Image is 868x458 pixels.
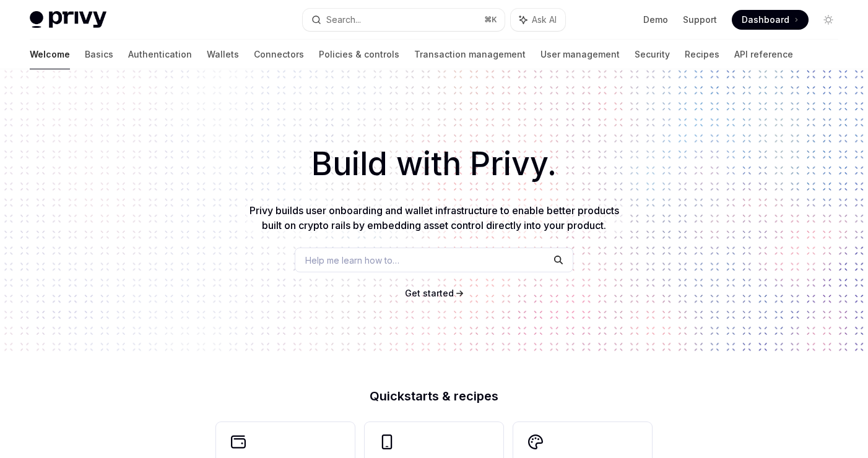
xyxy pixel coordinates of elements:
a: Get started [405,287,454,300]
span: Help me learn how to… [305,254,399,267]
a: Policies & controls [319,40,399,69]
button: Ask AI [511,9,565,31]
span: Get started [405,288,454,298]
img: light logo [30,11,106,28]
a: Wallets [207,40,239,69]
button: Search...⌘K [303,9,505,31]
div: Search... [326,12,361,27]
h1: Build with Privy. [20,140,848,188]
span: Dashboard [742,14,789,26]
a: Demo [643,14,668,26]
a: User management [540,40,620,69]
a: Basics [85,40,113,69]
a: Support [683,14,717,26]
button: Toggle dark mode [818,10,838,30]
a: Welcome [30,40,70,69]
a: Authentication [128,40,192,69]
a: Security [635,40,670,69]
a: Transaction management [414,40,526,69]
a: API reference [734,40,793,69]
h2: Quickstarts & recipes [216,390,652,402]
a: Recipes [685,40,719,69]
span: ⌘ K [484,15,497,25]
span: Privy builds user onboarding and wallet infrastructure to enable better products built on crypto ... [250,204,619,231]
a: Dashboard [732,10,809,30]
span: Ask AI [532,14,557,26]
a: Connectors [254,40,304,69]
